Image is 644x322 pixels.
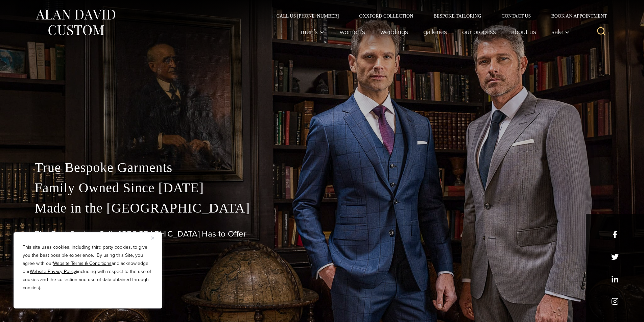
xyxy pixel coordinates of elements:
[35,7,116,38] img: Alan David Custom
[373,25,415,39] a: weddings
[332,25,373,39] a: Women’s
[23,243,153,292] p: This site uses cookies, including third party cookies, to give you the best possible experience. ...
[53,260,112,267] a: Website Terms & Conditions
[35,157,610,218] p: True Bespoke Garments Family Owned Since [DATE] Made in the [GEOGRAPHIC_DATA]
[293,25,573,39] nav: Primary Navigation
[454,25,503,39] a: Our Process
[349,14,423,18] a: Oxxford Collection
[266,14,610,18] nav: Secondary Navigation
[266,14,349,18] a: Call Us [PHONE_NUMBER]
[492,14,541,18] a: Contact Us
[503,25,544,39] a: About Us
[35,229,610,239] h1: The Best Custom Suits [GEOGRAPHIC_DATA] Has to Offer
[593,24,610,40] button: View Search Form
[415,25,454,39] a: Galleries
[151,234,159,242] button: Close
[151,237,154,240] img: Close
[551,28,570,35] span: Sale
[423,14,491,18] a: Bespoke Tailoring
[541,14,609,18] a: Book an Appointment
[301,28,325,35] span: Men’s
[30,268,76,275] a: Website Privacy Policy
